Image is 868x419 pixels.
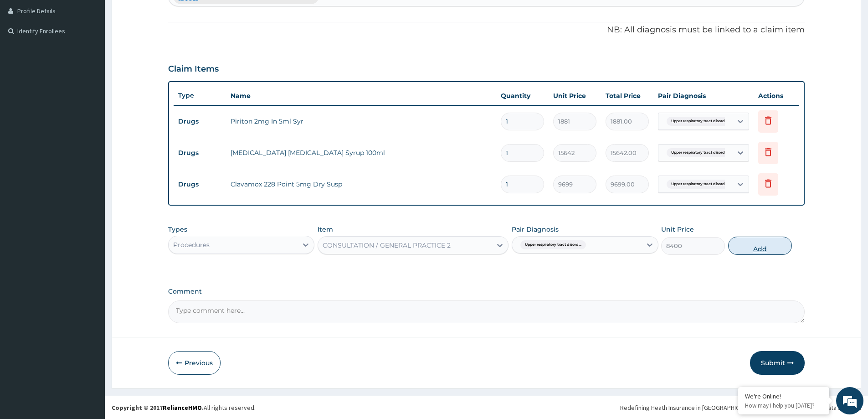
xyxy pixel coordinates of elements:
p: NB: All diagnosis must be linked to a claim item [168,24,805,36]
h3: Claim Items [168,64,219,74]
td: Clavamox 228 Point 5mg Dry Susp [226,175,496,193]
footer: All rights reserved. [105,396,868,419]
th: Type [174,87,226,104]
td: [MEDICAL_DATA] [MEDICAL_DATA] Syrup 100ml [226,144,496,162]
td: Drugs [174,113,226,130]
strong: Copyright © 2017 . [112,403,204,412]
div: CONSULTATION / GENERAL PRACTICE 2 [323,241,451,250]
td: Piriton 2mg In 5ml Syr [226,112,496,130]
button: Previous [168,351,221,375]
th: Actions [754,87,799,105]
div: We're Online! [745,392,822,400]
textarea: Type your message and hit 'Enter' [5,249,174,281]
p: How may I help you today? [745,402,822,409]
img: d_794563401_company_1708531726252_794563401 [17,46,37,68]
label: Item [318,225,333,234]
label: Types [168,226,187,233]
div: Minimize live chat window [149,5,171,26]
label: Unit Price [661,225,694,234]
th: Quantity [496,87,549,105]
div: Chat with us now [47,51,153,63]
button: Add [728,237,792,255]
th: Name [226,87,496,105]
button: Submit [750,351,805,375]
label: Comment [168,288,805,295]
div: Redefining Heath Insurance in [GEOGRAPHIC_DATA] using Telemedicine and Data Science! [620,403,861,412]
span: Upper respiratory tract disord... [667,117,732,126]
div: Procedures [173,240,210,249]
label: Pair Diagnosis [512,225,559,234]
a: RelianceHMO [163,403,202,412]
th: Total Price [601,87,653,105]
span: Upper respiratory tract disord... [520,240,586,249]
span: Upper respiratory tract disord... [667,148,732,157]
span: Upper respiratory tract disord... [667,180,732,189]
td: Drugs [174,176,226,193]
td: Drugs [174,145,226,161]
th: Pair Diagnosis [653,87,754,105]
th: Unit Price [549,87,601,105]
span: We're online! [53,115,126,207]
